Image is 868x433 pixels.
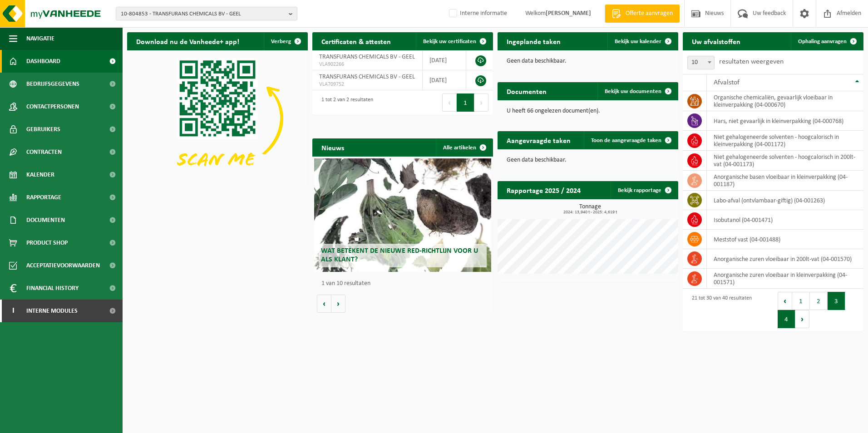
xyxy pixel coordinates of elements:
[436,138,492,157] a: Alle artikelen
[321,280,488,287] p: 1 van 10 resultaten
[611,181,677,199] a: Bekijk rapportage
[317,93,373,113] div: 1 tot 2 van 2 resultaten
[798,39,847,44] span: Ophaling aanvragen
[26,277,79,300] span: Financial History
[271,39,291,44] span: Verberg
[792,292,810,310] button: 1
[591,138,661,143] span: Toon de aangevraagde taken
[707,230,863,249] td: meststof vast (04-001488)
[312,138,353,156] h2: Nieuws
[707,269,863,289] td: anorganische zuren vloeibaar in kleinverpakking (04-001571)
[597,82,677,100] a: Bekijk uw documenten
[319,54,415,60] span: TRANSFURANS CHEMICALS BV - GEEL
[127,50,308,186] img: Download de VHEPlus App
[447,7,507,20] label: Interne informatie
[795,310,809,328] button: Next
[714,79,740,86] span: Afvalstof
[719,58,784,65] label: resultaten weergeven
[498,32,570,50] h2: Ingeplande taken
[474,93,488,112] button: Next
[605,89,661,94] span: Bekijk uw documenten
[26,231,68,254] span: Product Shop
[314,158,491,272] a: Wat betekent de nieuwe RED-richtlijn voor u als klant?
[707,249,863,269] td: anorganische zuren vloeibaar in 200lt-vat (04-001570)
[687,56,715,69] span: 10
[26,50,60,73] span: Dashboard
[707,91,863,111] td: organische chemicaliën, gevaarlijk vloeibaar in kleinverpakking (04-000670)
[498,181,590,199] h2: Rapportage 2025 / 2024
[607,32,677,50] a: Bekijk uw kalender
[707,191,863,210] td: labo-afval (ontvlambaar-giftig) (04-001263)
[442,93,457,112] button: Previous
[507,157,669,163] p: Geen data beschikbaar.
[26,209,65,231] span: Documenten
[26,95,79,118] span: Contactpersonen
[26,186,61,209] span: Rapportage
[26,118,60,141] span: Gebruikers
[26,73,79,95] span: Bedrijfsgegevens
[623,9,675,18] span: Offerte aanvragen
[707,131,863,151] td: niet gehalogeneerde solventen - hoogcalorisch in kleinverpakking (04-001172)
[26,300,78,322] span: Interne modules
[688,56,714,69] span: 10
[507,108,669,114] p: U heeft 66 ongelezen document(en).
[26,163,54,186] span: Kalender
[331,295,345,313] button: Volgende
[791,32,863,50] a: Ophaling aanvragen
[423,39,476,44] span: Bekijk uw certificaten
[683,32,750,50] h2: Uw afvalstoffen
[26,141,62,163] span: Contracten
[121,7,285,21] span: 10-804853 - TRANSFURANS CHEMICALS BV - GEEL
[9,300,17,322] span: I
[687,291,752,329] div: 21 tot 30 van 40 resultaten
[498,82,556,100] h2: Documenten
[317,295,331,313] button: Vorige
[778,310,795,328] button: 4
[502,204,678,215] h3: Tonnage
[26,254,100,277] span: Acceptatievoorwaarden
[498,131,580,149] h2: Aangevraagde taken
[116,7,297,20] button: 10-804853 - TRANSFURANS CHEMICALS BV - GEEL
[707,171,863,191] td: anorganische basen vloeibaar in kleinverpakking (04-001187)
[423,70,466,90] td: [DATE]
[828,292,845,310] button: 3
[319,81,415,88] span: VLA709752
[707,151,863,171] td: niet gehalogeneerde solventen - hoogcalorisch in 200lt-vat (04-001173)
[502,210,678,215] span: 2024: 13,940 t - 2025: 4,619 t
[26,27,54,50] span: Navigatie
[416,32,492,50] a: Bekijk uw certificaten
[312,32,400,50] h2: Certificaten & attesten
[423,50,466,70] td: [DATE]
[457,93,474,112] button: 1
[810,292,828,310] button: 2
[127,32,248,50] h2: Download nu de Vanheede+ app!
[319,61,415,68] span: VLA902266
[507,58,669,64] p: Geen data beschikbaar.
[707,210,863,230] td: isobutanol (04-001471)
[264,32,307,50] button: Verberg
[584,131,677,149] a: Toon de aangevraagde taken
[321,247,478,263] span: Wat betekent de nieuwe RED-richtlijn voor u als klant?
[546,10,591,17] strong: [PERSON_NAME]
[778,292,792,310] button: Previous
[615,39,661,44] span: Bekijk uw kalender
[707,111,863,131] td: hars, niet gevaarlijk in kleinverpakking (04-000768)
[605,5,680,23] a: Offerte aanvragen
[319,74,415,80] span: TRANSFURANS CHEMICALS BV - GEEL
